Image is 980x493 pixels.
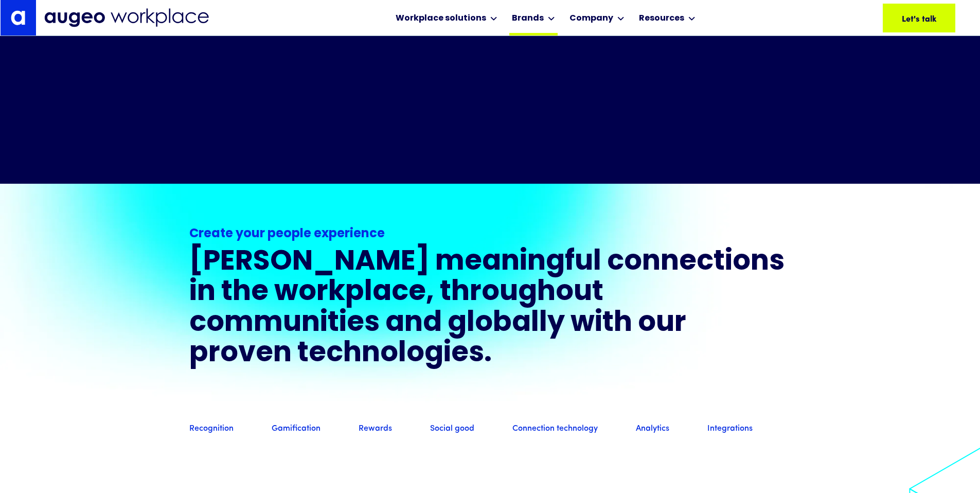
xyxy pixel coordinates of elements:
div: Resources [639,12,684,25]
div: Company [569,12,613,25]
div: Workplace solutions [396,12,486,25]
img: Augeo's "a" monogram decorative logo in white. [11,10,25,25]
img: Augeo Workplace business unit full logo in mignight blue. [44,8,209,27]
div: Brands [512,12,544,25]
a: Let's talk [883,4,955,32]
